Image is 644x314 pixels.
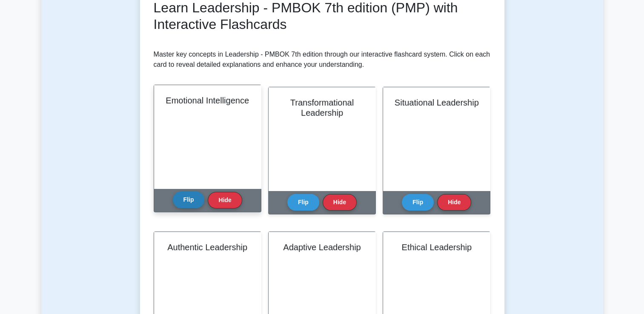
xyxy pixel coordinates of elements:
[208,192,242,208] button: Hide
[323,194,357,211] button: Hide
[164,242,251,252] h2: Authentic Leadership
[279,97,365,118] h2: Transformational Leadership
[173,191,205,208] button: Flip
[287,194,319,211] button: Flip
[279,242,365,252] h2: Adaptive Leadership
[393,242,480,252] h2: Ethical Leadership
[154,49,491,70] p: Master key concepts in Leadership - PMBOK 7th edition through our interactive flashcard system. C...
[402,194,434,211] button: Flip
[164,95,251,106] h2: Emotional Intelligence
[437,194,471,211] button: Hide
[393,97,480,108] h2: Situational Leadership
